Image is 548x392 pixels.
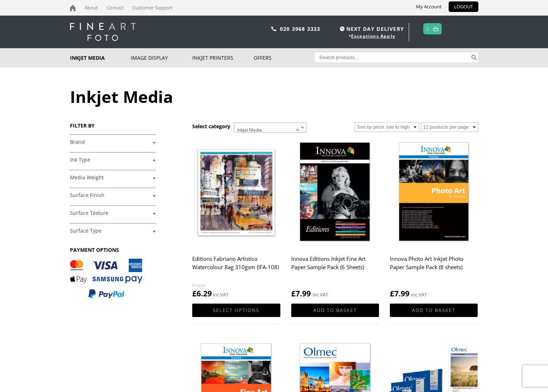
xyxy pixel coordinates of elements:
[70,157,156,163] a: +
[291,252,379,281] h2: Innova Editions Inkjet Fine Art Paper Sample Pack (6 Sheets)
[340,26,345,31] img: time.svg
[70,246,156,253] h3: PAYMENT OPTIONS
[291,288,296,299] span: £
[70,210,156,217] a: +
[291,304,379,317] a: Add to basket: “Innova Editions Inkjet Fine Art Paper Sample Pack (6 Sheets)”
[131,48,192,67] a: Image Display
[291,288,311,299] bdi: 7.99
[70,48,131,67] a: Inkjet Media
[192,288,197,299] span: £
[411,291,427,299] strong: inc VAT
[234,122,306,133] span: Inkjet Media
[70,259,143,299] img: PAYMENT OPTIONS
[390,288,409,299] bdi: 7.99
[390,138,478,247] img: Innova Photo Art Inkjet Photo Paper Sample Pack (8 sheets)
[315,53,470,62] input: Search products…
[271,26,276,31] img: phone.svg
[192,288,212,299] bdi: 6.29
[70,188,156,202] h4: Surface Finish
[70,223,156,238] h4: Surface Type
[470,53,478,62] button: Search
[390,138,478,299] a: Innova Photo Art Inkjet Photo Paper Sample Pack (8 sheets) £7.99 inc VAT
[192,138,280,299] a: Editions Fabriano Artistico Watercolour Rag 310gsm (IFA-108) £6.29
[70,86,478,108] h1: Inkjet Media
[70,192,156,199] a: +
[411,1,447,12] a: My Account
[296,125,299,135] span: ×
[70,174,156,181] a: +
[70,228,156,234] a: +
[70,170,156,184] h4: Media Weight
[426,24,429,34] a: 3
[449,1,478,12] a: LOGOUT
[70,139,156,146] a: +
[70,152,156,167] h4: Ink Type
[390,304,478,317] a: Add to basket: “Innova Photo Art Inkjet Photo Paper Sample Pack (8 sheets)”
[313,291,328,299] strong: inc VAT
[291,138,379,247] img: Innova Editions Inkjet Fine Art Paper Sample Pack (6 Sheets)
[70,23,136,41] img: logo-white.svg
[433,26,438,31] img: basket.svg
[390,252,478,281] h2: Innova Photo Art Inkjet Photo Paper Sample Pack (8 sheets)
[70,122,156,129] h3: FILTER BY
[355,122,419,132] select: Shop order
[192,304,280,317] a: Select options for “Editions Fabriano Artistico Watercolour Rag 310gsm (IFA-108)”
[192,138,280,247] img: Editions Fabriano Artistico Watercolour Rag 310gsm (IFA-108)
[280,25,321,32] a: 020 3968 3333
[192,252,280,281] h2: Editions Fabriano Artistico Watercolour Rag 310gsm (IFA-108)
[234,123,306,137] span: Inkjet Media
[390,288,394,299] span: £
[70,205,156,220] h4: Surface Texture
[192,123,230,130] h3: Select category
[338,25,404,33] span: NEXT DAY DELIVERY
[70,134,156,149] h4: Brand
[351,33,395,39] a: Exceptions Apply
[192,48,254,67] a: Inkjet Printers
[291,138,379,299] a: Innova Editions Inkjet Fine Art Paper Sample Pack (6 Sheets) £7.99 inc VAT
[254,48,315,67] a: Offers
